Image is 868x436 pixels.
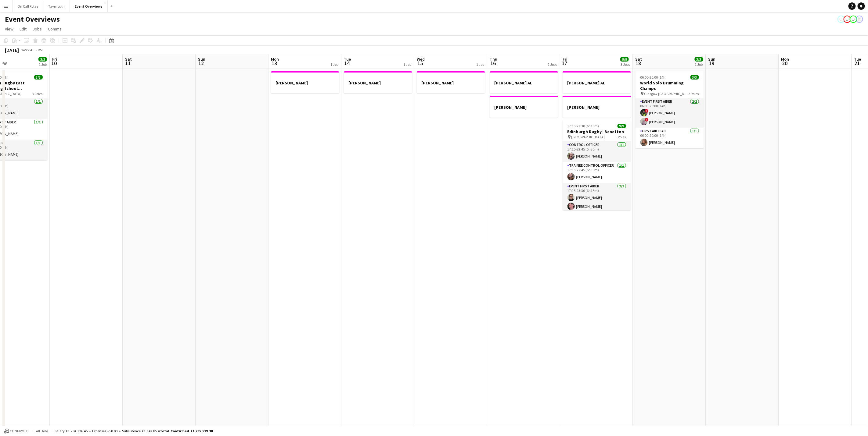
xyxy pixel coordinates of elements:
[55,429,213,433] div: Salary £1 284 326.45 + Expenses £50.00 + Subsistence £1 142.85 =
[10,429,29,433] span: Confirmed
[850,16,857,23] app-user-avatar: Operations Team
[48,26,62,32] span: Comms
[837,16,845,23] app-user-avatar: Operations Team
[30,25,44,33] a: Jobs
[20,26,27,32] span: Edit
[43,0,70,12] button: Taymouth
[160,429,213,433] span: Total Confirmed £1 285 519.30
[70,0,108,12] button: Event Overviews
[844,16,851,23] app-user-avatar: Operations Team
[5,26,13,32] span: View
[13,0,43,12] button: On Call Rotas
[17,25,29,33] a: Edit
[2,25,16,33] a: View
[3,428,30,434] button: Confirmed
[5,15,60,24] h1: Event Overviews
[38,48,44,52] div: BST
[5,47,19,53] div: [DATE]
[35,429,49,433] span: All jobs
[856,16,863,23] app-user-avatar: Operations Manager
[45,25,64,33] a: Comms
[33,26,42,32] span: Jobs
